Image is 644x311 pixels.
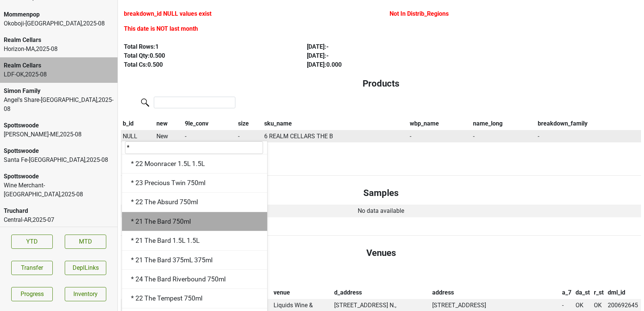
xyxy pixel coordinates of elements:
[236,117,262,130] th: size: activate to sort column ascending
[124,51,290,60] div: Total Qty: 0.500
[183,130,236,143] td: -
[127,188,635,199] h4: Samples
[4,10,114,19] div: Mommenpop
[4,70,114,79] div: LDF-OK , 2025 - 08
[121,205,641,217] td: No data available
[4,121,114,130] div: Spottswoode
[4,181,114,199] div: Wine Merchant-[GEOGRAPHIC_DATA] , 2025 - 08
[4,215,114,224] div: Central-AR , 2025 - 07
[4,96,114,114] div: Angel's Share-[GEOGRAPHIC_DATA] , 2025 - 08
[272,287,333,299] th: venue: activate to sort column ascending
[4,19,114,28] div: Okoboji-[GEOGRAPHIC_DATA] , 2025 - 08
[408,130,471,143] td: -
[11,287,53,301] a: Progress
[155,130,183,143] td: New
[122,173,267,193] div: * 23 Precious Twin 750ml
[183,117,236,130] th: 9le_conv: activate to sort column ascending
[122,193,267,212] div: * 22 The Absurd 750ml
[430,287,560,299] th: address: activate to sort column ascending
[4,172,114,181] div: Spottswoode
[4,155,114,164] div: Santa Fe-[GEOGRAPHIC_DATA] , 2025 - 08
[4,147,114,155] div: Spottswoode
[121,287,139,299] th: prem: activate to sort column descending
[262,130,408,143] td: 6 REALM CELLARS THE B
[124,42,290,51] div: Total Rows: 1
[408,117,471,130] th: wbp_name: activate to sort column ascending
[124,9,211,18] label: breakdown_id NULL values exist
[4,206,114,215] div: Truchard
[307,51,473,60] div: [DATE] : -
[65,235,106,249] a: MTD
[536,117,641,130] th: breakdown_family: activate to sort column ascending
[332,287,430,299] th: d_address: activate to sort column ascending
[122,154,267,173] div: * 22 Moonracer 1.5L 1.5L
[122,289,267,308] div: * 22 The Tempest 750ml
[471,117,536,130] th: name_long: activate to sort column ascending
[4,87,114,96] div: Simon Family
[592,287,606,299] th: r_st: activate to sort column ascending
[121,117,155,130] th: b_id: activate to sort column descending
[122,270,267,289] div: * 24 The Bard Riverbound 750ml
[124,60,290,69] div: Total Cs: 0.500
[536,130,641,143] td: -
[65,261,106,275] button: DeplLinks
[124,24,198,33] label: This date is NOT last month
[4,36,114,45] div: Realm Cellars
[122,212,267,231] div: * 21 The Bard 750ml
[574,287,592,299] th: da_st: activate to sort column ascending
[122,231,267,250] div: * 21 The Bard 1.5L 1.5L
[127,248,635,259] h4: Venues
[4,130,114,139] div: [PERSON_NAME]-ME , 2025 - 08
[65,287,106,301] a: Inventory
[236,130,262,143] td: -
[11,261,53,275] button: Transfer
[307,60,473,69] div: [DATE] : 0.000
[262,117,408,130] th: sku_name: activate to sort column ascending
[390,9,449,18] label: Not In Distrib_Regions
[606,287,641,299] th: dml_id: activate to sort column ascending
[121,153,230,160] div: Showing 1 to 1 of 1 entries
[122,251,267,270] div: * 21 The Bard 375mL 375ml
[4,45,114,54] div: Horizon-MA , 2025 - 08
[127,78,635,89] h4: Products
[11,235,53,249] a: YTD
[4,61,114,70] div: Realm Cellars
[125,141,263,154] input: Search...
[155,117,183,130] th: new: activate to sort column ascending
[122,135,267,154] div: * 22 Moonracer 750ml
[561,287,574,299] th: a_7: activate to sort column ascending
[307,42,473,51] div: [DATE] : -
[123,133,137,140] span: NULL
[471,130,536,143] td: -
